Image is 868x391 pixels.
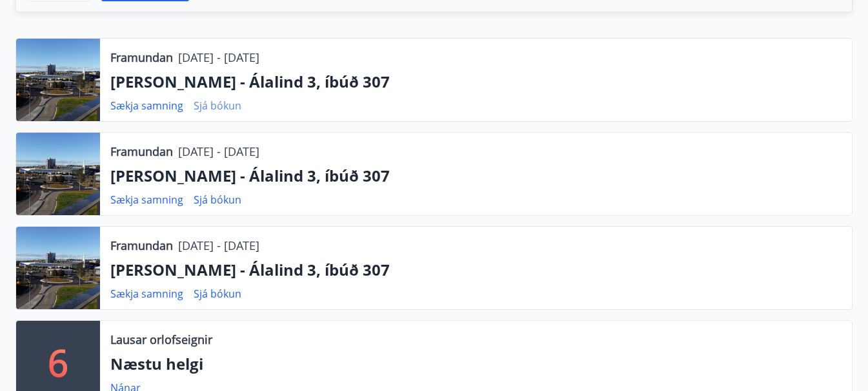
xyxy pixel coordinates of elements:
[194,99,241,113] a: Sjá bókun
[110,143,173,160] p: Framundan
[110,331,212,348] p: Lausar orlofseignir
[110,259,842,281] p: [PERSON_NAME] - Álalind 3, íbúð 307
[178,237,259,254] p: [DATE] - [DATE]
[110,165,842,187] p: [PERSON_NAME] - Álalind 3, íbúð 307
[178,49,259,66] p: [DATE] - [DATE]
[178,143,259,160] p: [DATE] - [DATE]
[194,287,241,301] a: Sjá bókun
[110,99,183,113] a: Sækja samning
[110,49,173,66] p: Framundan
[110,287,183,301] a: Sækja samning
[110,353,842,375] p: Næstu helgi
[110,193,183,207] a: Sækja samning
[48,338,68,386] p: 6
[110,71,842,93] p: [PERSON_NAME] - Álalind 3, íbúð 307
[194,193,241,207] a: Sjá bókun
[110,237,173,254] p: Framundan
